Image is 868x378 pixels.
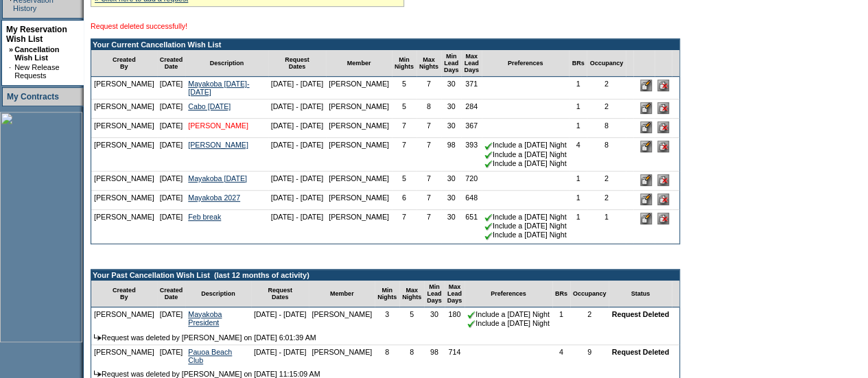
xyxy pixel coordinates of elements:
[441,138,462,172] td: 98
[392,210,417,244] td: 7
[484,150,567,158] nobr: Include a [DATE] Night
[569,172,587,191] td: 1
[326,77,392,99] td: [PERSON_NAME]
[587,50,626,77] td: Occupancy
[467,310,550,318] nobr: Include a [DATE] Night
[569,119,587,138] td: 1
[640,80,652,91] input: Edit this Request
[461,138,482,172] td: 393
[392,77,417,99] td: 5
[157,119,186,138] td: [DATE]
[91,345,157,367] td: [PERSON_NAME]
[441,99,462,119] td: 30
[326,119,392,138] td: [PERSON_NAME]
[484,222,567,230] nobr: Include a [DATE] Night
[424,345,445,367] td: 98
[484,232,493,240] img: chkSmaller.gif
[157,307,186,331] td: [DATE]
[188,102,231,110] a: Cabo [DATE]
[587,172,626,191] td: 2
[445,307,465,331] td: 180
[375,307,399,331] td: 3
[375,345,399,367] td: 8
[587,77,626,99] td: 2
[91,172,157,191] td: [PERSON_NAME]
[484,213,493,222] img: chkSmaller.gif
[441,50,462,77] td: Min Lead Days
[157,210,186,244] td: [DATE]
[94,370,102,377] img: arrow.gif
[91,99,157,119] td: [PERSON_NAME]
[587,119,626,138] td: 8
[392,138,417,172] td: 7
[657,141,669,152] input: Delete this Request
[484,222,493,231] img: chkSmaller.gif
[484,159,567,167] nobr: Include a [DATE] Night
[326,191,392,210] td: [PERSON_NAME]
[424,307,445,331] td: 30
[309,281,375,307] td: Member
[188,80,249,96] a: Mayakoba [DATE]-[DATE]
[570,345,609,367] td: 9
[309,307,375,331] td: [PERSON_NAME]
[465,281,552,307] td: Preferences
[461,77,482,99] td: 371
[268,50,327,77] td: Request Dates
[91,307,157,331] td: [PERSON_NAME]
[587,99,626,119] td: 2
[612,348,670,356] nobr: Request Deleted
[441,172,462,191] td: 30
[657,213,669,224] input: Delete this Request
[157,191,186,210] td: [DATE]
[657,121,669,133] input: Delete this Request
[640,141,652,152] input: Edit this Request
[569,99,587,119] td: 1
[552,281,570,307] td: BRs
[188,213,221,221] a: Feb break
[399,345,424,367] td: 8
[91,138,157,172] td: [PERSON_NAME]
[484,151,493,159] img: chkSmaller.gif
[484,213,567,221] nobr: Include a [DATE] Night
[467,311,476,319] img: chkSmaller.gif
[417,172,441,191] td: 7
[91,270,679,281] td: Your Past Cancellation Wish List (last 12 months of activity)
[309,345,375,367] td: [PERSON_NAME]
[326,99,392,119] td: [PERSON_NAME]
[417,50,441,77] td: Max Nights
[445,345,465,367] td: 714
[399,281,424,307] td: Max Nights
[271,174,324,182] nobr: [DATE] - [DATE]
[251,281,309,307] td: Request Dates
[254,348,307,356] nobr: [DATE] - [DATE]
[157,345,186,367] td: [DATE]
[484,160,493,168] img: chkSmaller.gif
[467,320,476,328] img: chkSmaller.gif
[326,138,392,172] td: [PERSON_NAME]
[271,193,324,202] nobr: [DATE] - [DATE]
[91,210,157,244] td: [PERSON_NAME]
[91,39,679,50] td: Your Current Cancellation Wish List
[484,231,567,239] nobr: Include a [DATE] Night
[392,119,417,138] td: 7
[326,50,392,77] td: Member
[14,45,59,62] a: Cancellation Wish List
[417,210,441,244] td: 7
[640,174,652,186] input: Edit this Request
[271,102,324,110] nobr: [DATE] - [DATE]
[188,121,248,130] a: [PERSON_NAME]
[188,174,247,182] a: Mayakoba [DATE]
[157,50,186,77] td: Created Date
[552,307,570,331] td: 1
[7,92,59,102] a: My Contracts
[640,213,652,224] input: Edit this Request
[552,345,570,367] td: 4
[587,138,626,172] td: 8
[569,210,587,244] td: 1
[640,193,652,205] input: Edit this Request
[612,310,670,318] nobr: Request Deleted
[14,63,59,80] a: New Release Requests
[188,141,248,149] a: [PERSON_NAME]
[9,45,13,54] b: »
[657,80,669,91] input: Delete this Request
